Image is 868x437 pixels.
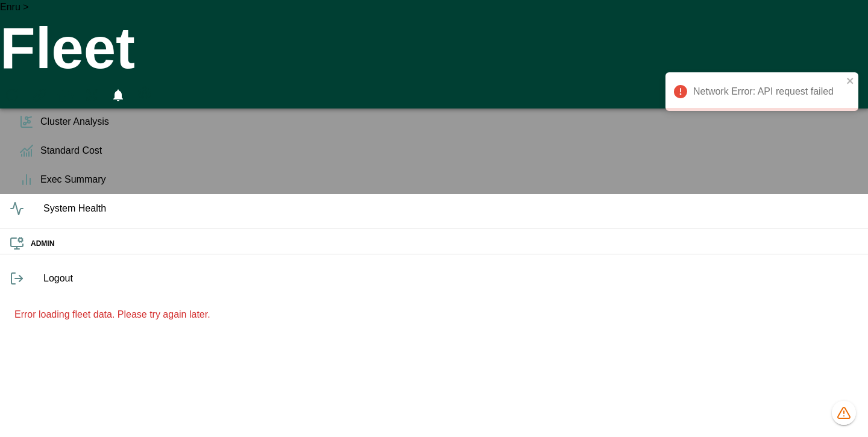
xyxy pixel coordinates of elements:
button: 1183 data issues [832,401,856,425]
svg: Preferences [137,86,152,100]
div: Network Error: API request failed [665,72,858,111]
button: Fullscreen [82,82,102,108]
button: close [846,76,855,87]
span: Exec Summary [40,172,858,187]
span: Standard Cost [40,143,858,158]
p: Error loading fleet data. Please try again later. [14,307,854,322]
button: HomeTime Editor [55,82,77,108]
button: Manual Assignment [29,82,51,108]
span: Logout [43,271,858,286]
h6: ADMIN [31,238,858,250]
span: System Health [43,201,858,216]
span: Cluster Analysis [40,115,858,129]
button: Preferences [134,82,156,104]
